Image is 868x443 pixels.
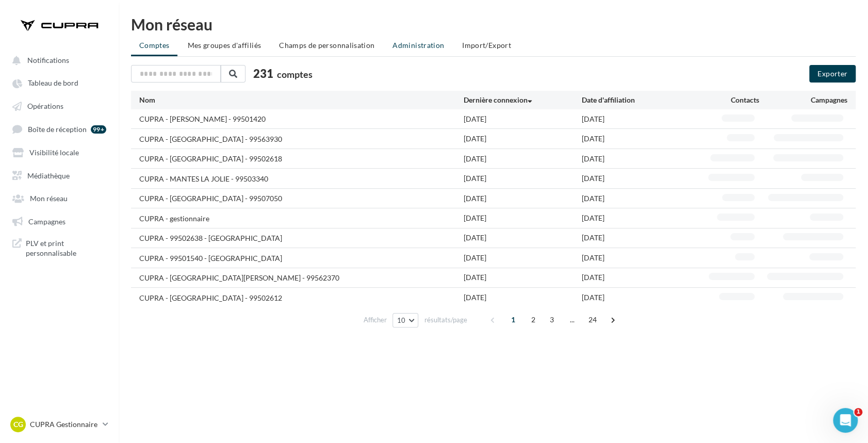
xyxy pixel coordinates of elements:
div: CUPRA - [PERSON_NAME] - 99501420 [139,114,266,124]
span: 231 [253,65,273,81]
div: [DATE] [464,114,582,124]
span: 1 [854,408,862,416]
div: Nom [139,95,464,105]
span: Notifications [27,56,69,64]
span: comptes [277,69,313,80]
iframe: Intercom live chat [833,408,858,433]
div: [DATE] [464,154,582,164]
div: Contacts [700,95,759,105]
button: Notifications [6,51,108,69]
div: Mon réseau [131,17,856,32]
div: Date d'affiliation [582,95,700,105]
span: 24 [584,311,601,328]
span: résultats/page [424,315,467,325]
div: [DATE] [582,114,700,124]
span: Import/Export [462,41,511,50]
div: [DATE] [582,173,700,184]
span: Mon réseau [30,194,68,203]
div: [DATE] [464,193,582,204]
a: Opérations [6,96,112,115]
span: 2 [525,311,542,328]
button: 10 [392,313,419,327]
span: Opérations [27,102,63,110]
div: [DATE] [464,233,582,243]
button: Exporter [809,65,856,83]
div: [DATE] [582,134,700,144]
a: Mon réseau [6,188,112,207]
div: CUPRA - [GEOGRAPHIC_DATA] - 99563930 [139,134,282,144]
p: CUPRA Gestionnaire [30,419,99,430]
span: PLV et print personnalisable [26,238,106,258]
div: 99+ [91,125,106,134]
span: CG [13,419,23,430]
span: Médiathèque [27,171,70,179]
div: CUPRA - 99501540 - [GEOGRAPHIC_DATA] [139,253,282,264]
div: [DATE] [464,292,582,303]
span: Administration [392,41,444,50]
span: Campagnes [28,217,65,225]
span: Afficher [364,315,387,325]
div: [DATE] [582,193,700,204]
div: CUPRA - gestionnaire [139,214,209,224]
span: Visibilité locale [29,148,79,157]
a: Médiathèque [6,166,112,184]
div: [DATE] [464,213,582,223]
span: 1 [505,311,521,328]
a: Visibilité locale [6,142,112,161]
a: Boîte de réception 99+ [6,119,112,138]
div: CUPRA - 99502638 - [GEOGRAPHIC_DATA] [139,233,282,243]
div: Campagnes [759,95,847,105]
div: [DATE] [582,292,700,303]
div: [DATE] [582,253,700,263]
span: 10 [397,316,406,324]
div: [DATE] [464,134,582,144]
span: Boîte de réception [28,125,87,134]
div: [DATE] [582,233,700,243]
div: [DATE] [464,253,582,263]
div: CUPRA - [GEOGRAPHIC_DATA][PERSON_NAME] - 99562370 [139,273,339,283]
div: [DATE] [464,272,582,283]
span: 3 [544,311,560,328]
div: Dernière connexion [464,95,582,105]
span: Tableau de bord [28,79,78,88]
div: [DATE] [464,173,582,184]
a: Campagnes [6,211,112,230]
div: [DATE] [582,154,700,164]
div: CUPRA - [GEOGRAPHIC_DATA] - 99502612 [139,293,282,303]
div: [DATE] [582,272,700,283]
a: Tableau de bord [6,73,112,92]
div: CUPRA - [GEOGRAPHIC_DATA] - 99502618 [139,154,282,164]
span: ... [564,311,580,328]
div: CUPRA - MANTES LA JOLIE - 99503340 [139,174,268,184]
div: [DATE] [582,213,700,223]
a: CG CUPRA Gestionnaire [8,415,110,434]
span: Mes groupes d'affiliés [187,41,261,50]
span: Champs de personnalisation [279,41,374,50]
div: CUPRA - [GEOGRAPHIC_DATA] - 99507050 [139,193,282,204]
a: PLV et print personnalisable [6,234,112,262]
